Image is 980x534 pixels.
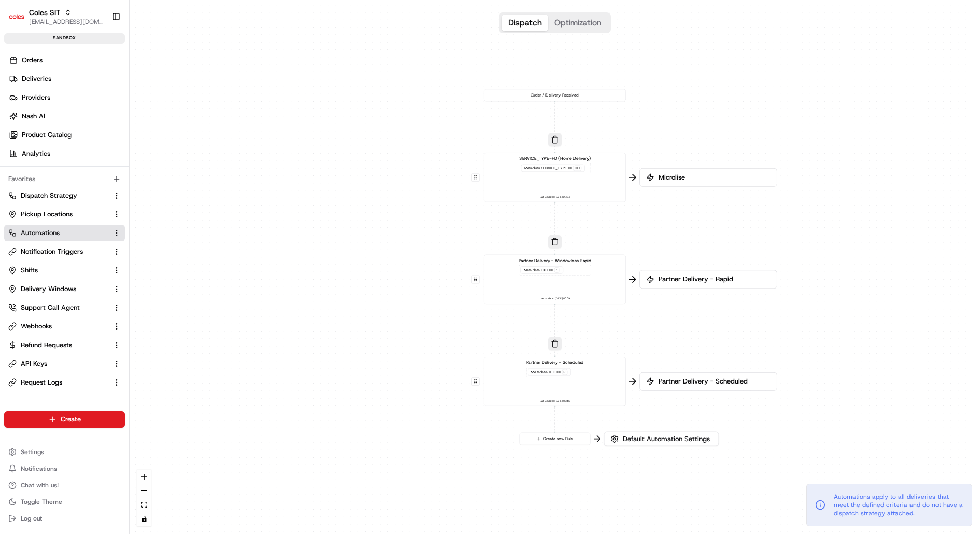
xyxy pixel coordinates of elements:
button: Notification Triggers [4,243,125,260]
button: zoom in [137,470,151,484]
button: Settings [4,445,125,459]
a: 💻API Documentation [83,146,171,165]
a: Dispatch Strategy [8,191,108,200]
span: == [556,369,561,375]
a: API Keys [8,359,108,368]
span: SERVICE_TYPE=HD (Home Delivery) [519,156,591,162]
span: Webhooks [21,322,52,331]
a: Automations [8,228,108,238]
button: Create new Rule [520,433,590,445]
a: Shifts [8,266,108,275]
span: Pickup Locations [21,210,73,219]
span: Partner Delivery - Scheduled [526,360,583,366]
div: 💻 [88,151,96,159]
span: Last updated: [DATE] 22:04 [540,195,570,200]
button: [EMAIL_ADDRESS][DOMAIN_NAME] [29,18,103,26]
img: Coles SIT [8,8,25,25]
span: Coles SIT [29,7,60,18]
button: Pickup Locations [4,206,125,223]
input: Clear [27,66,171,77]
button: Support Call Agent [4,299,125,316]
span: Chat with us! [21,481,59,489]
div: 2 [562,369,567,375]
span: Toggle Theme [21,498,62,506]
div: Start new chat [35,99,170,109]
span: Providers [22,93,50,102]
button: Dispatch Strategy [4,187,125,204]
span: Request Logs [21,378,62,387]
div: Order / Delivery Received [484,89,626,101]
span: Metadata .TBC [524,268,548,273]
img: Nash [10,10,31,31]
span: Automations [21,228,60,238]
span: Orders [22,56,43,65]
span: Last updated: [DATE] 00:09 [540,296,570,302]
span: Microlise [656,173,771,182]
button: Refund Requests [4,337,125,353]
button: Dispatch [502,15,548,31]
span: Last updated: [DATE] 00:15 [540,399,570,404]
div: 1 [554,267,560,273]
a: Webhooks [8,322,108,331]
span: Product Catalog [22,130,72,140]
span: Notification Triggers [21,247,83,256]
a: 📗Knowledge Base [6,146,83,165]
a: Refund Requests [8,340,108,350]
div: 📗 [10,151,19,159]
span: Metadata .TBC [531,369,555,375]
a: Notification Triggers [8,247,108,256]
button: Shifts [4,262,125,279]
button: Automations [4,225,125,241]
a: Providers [4,89,129,106]
span: Create [61,415,81,424]
span: Log out [21,514,42,523]
button: Request Logs [4,374,125,391]
button: Create [4,411,125,428]
button: toggle interactivity [137,512,151,526]
button: Default Automation Settings [604,432,719,446]
p: Welcome 👋 [10,41,189,58]
button: Delivery Windows [4,281,125,297]
div: Favorites [4,171,125,187]
span: Partner Delivery - Windowless Rapid [519,257,591,264]
a: Delivery Windows [8,284,108,294]
span: Partner Delivery - Rapid [656,275,771,284]
span: API Keys [21,359,47,368]
span: == [568,166,572,171]
img: 1736555255976-a54dd68f-1ca7-489b-9aae-adbdc363a1c4 [10,99,29,117]
div: HD [573,166,581,171]
a: Nash AI [4,108,129,125]
div: sandbox [4,33,125,44]
span: API Documentation [98,150,166,160]
button: Chat with us! [4,478,125,492]
span: Deliveries [22,74,51,84]
span: Dispatch Strategy [21,191,77,200]
button: Optimization [548,15,608,31]
button: Coles SITColes SIT[EMAIL_ADDRESS][DOMAIN_NAME] [4,4,107,29]
span: Default Automation Settings [621,434,712,444]
button: API Keys [4,355,125,372]
button: Log out [4,511,125,526]
span: Notifications [21,464,57,473]
span: Automations apply to all deliveries that meet the defined criteria and do not have a dispatch str... [834,492,963,517]
a: Product Catalog [4,127,129,143]
span: == [549,268,553,273]
span: Settings [21,448,44,456]
span: Partner Delivery - Scheduled [656,377,771,386]
span: Refund Requests [21,340,72,350]
button: Start new chat [176,102,189,114]
button: Notifications [4,461,125,476]
button: zoom out [137,484,151,498]
button: Webhooks [4,318,125,335]
a: Powered byPylon [73,175,125,183]
span: Support Call Agent [21,303,80,312]
div: We're available if you need us! [35,109,131,117]
a: Pickup Locations [8,210,108,219]
button: Toggle Theme [4,495,125,509]
span: Knowledge Base [21,150,79,160]
a: Analytics [4,145,129,162]
button: fit view [137,498,151,512]
span: Shifts [21,266,38,275]
span: Analytics [22,149,50,158]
